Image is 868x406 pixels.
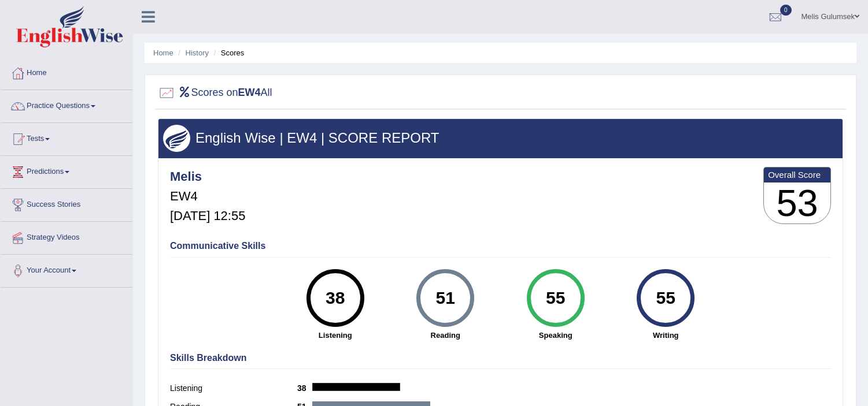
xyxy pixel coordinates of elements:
[780,5,792,16] span: 0
[170,382,297,394] label: Listening
[238,87,261,98] b: EW4
[764,182,830,224] h3: 53
[534,274,577,322] div: 55
[170,189,245,203] h5: EW4
[153,49,173,57] a: Home
[163,131,838,146] h3: English Wise | EW4 | SCORE REPORT
[170,353,831,363] h4: Skills Breakdown
[424,274,467,322] div: 51
[170,209,245,223] h5: [DATE] 12:55
[645,274,687,322] div: 55
[170,170,245,184] h4: Melis
[286,330,385,341] strong: Listening
[1,57,132,86] a: Home
[297,383,312,393] b: 38
[158,84,272,102] h2: Scores on All
[768,170,826,180] b: Overall Score
[170,241,831,251] h4: Communicative Skills
[1,156,132,185] a: Predictions
[163,125,190,152] img: wings.png
[1,255,132,284] a: Your Account
[1,189,132,218] a: Success Stories
[314,274,356,322] div: 38
[1,123,132,152] a: Tests
[186,49,209,57] a: History
[211,47,245,58] li: Scores
[1,90,132,119] a: Practice Questions
[1,222,132,251] a: Strategy Videos
[507,330,605,341] strong: Speaking
[396,330,495,341] strong: Reading
[616,330,715,341] strong: Writing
